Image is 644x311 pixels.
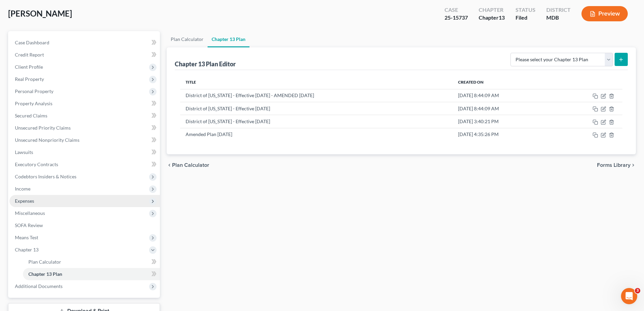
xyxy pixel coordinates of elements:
a: Property Analysis [9,97,160,110]
i: chevron_left [167,162,172,168]
span: Case Dashboard [15,40,49,45]
a: Unsecured Nonpriority Claims [9,134,160,146]
span: Expenses [15,198,34,204]
a: Lawsuits [9,146,160,158]
td: [DATE] 8:44:09 AM [453,89,554,102]
a: Executory Contracts [9,158,160,171]
span: [PERSON_NAME] [8,8,72,18]
a: Secured Claims [9,110,160,122]
a: Case Dashboard [9,37,160,49]
span: Secured Claims [15,113,47,118]
th: Title [180,75,452,89]
span: SOFA Review [15,222,43,228]
div: MDB [546,14,571,22]
td: [DATE] 3:40:21 PM [453,115,554,128]
a: Plan Calculator [23,256,160,268]
span: Plan Calculator [172,162,209,168]
a: Unsecured Priority Claims [9,122,160,134]
span: Unsecured Nonpriority Claims [15,137,79,143]
span: Executory Contracts [15,161,58,167]
span: Income [15,186,30,192]
span: Client Profile [15,64,43,70]
span: Lawsuits [15,149,33,155]
span: Chapter 13 Plan [28,271,62,277]
button: Preview [581,6,628,21]
td: Amended Plan [DATE] [180,128,452,141]
span: Real Property [15,76,44,82]
div: Filed [516,14,535,22]
span: 13 [499,14,505,21]
div: Status [516,6,535,14]
div: 25-15737 [445,14,468,22]
a: SOFA Review [9,219,160,231]
span: Codebtors Insiders & Notices [15,174,76,179]
td: District of [US_STATE] - Effective [DATE] - AMENDED [DATE] [180,89,452,102]
span: Personal Property [15,88,53,94]
td: District of [US_STATE] - Effective [DATE] [180,115,452,128]
a: Plan Calculator [167,31,208,47]
iframe: Intercom live chat [621,288,637,304]
td: [DATE] 4:35:26 PM [453,128,554,141]
span: Miscellaneous [15,210,45,216]
span: Chapter 13 [15,247,39,252]
a: Chapter 13 Plan [23,268,160,280]
span: Means Test [15,235,38,240]
span: Forms Library [597,162,630,168]
span: Additional Documents [15,283,63,289]
button: Forms Library chevron_right [597,162,636,168]
td: District of [US_STATE] - Effective [DATE] [180,102,452,115]
div: Chapter [479,6,505,14]
div: Case [445,6,468,14]
div: District [546,6,571,14]
a: Credit Report [9,49,160,61]
div: Chapter [479,14,505,22]
span: 3 [635,288,640,293]
a: Chapter 13 Plan [208,31,249,47]
span: Credit Report [15,52,44,58]
div: Chapter 13 Plan Editor [175,60,236,68]
td: [DATE] 8:44:09 AM [453,102,554,115]
span: Plan Calculator [28,259,61,265]
span: Unsecured Priority Claims [15,125,71,131]
i: chevron_right [630,162,636,168]
span: Property Analysis [15,101,52,106]
th: Created On [453,75,554,89]
button: chevron_left Plan Calculator [167,162,209,168]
